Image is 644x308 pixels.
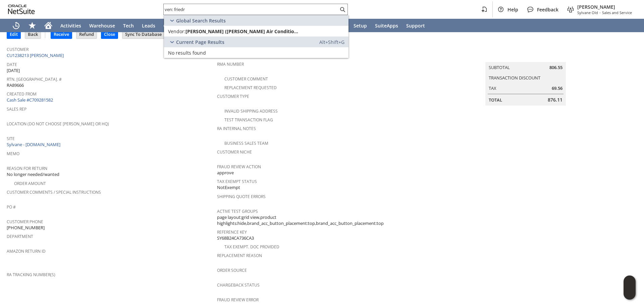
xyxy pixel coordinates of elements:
[163,22,196,29] span: Opportunities
[406,22,425,29] span: Support
[164,5,338,13] input: Search
[507,6,518,13] span: Help
[60,22,81,29] span: Activities
[224,85,277,90] a: Replacement Requested
[7,166,47,171] a: Reason For Return
[217,267,247,273] a: Order Source
[7,272,55,278] a: RA Tracking Number(s)
[7,52,65,58] a: CU1238213 [PERSON_NAME]
[7,76,62,82] a: Rtn. [GEOGRAPHIC_DATA]. #
[24,19,40,32] div: Shortcuts
[159,19,200,32] a: Opportunities
[138,19,159,32] a: Leads
[217,170,234,176] span: approve
[7,248,46,254] a: Amazon Return ID
[602,10,632,15] span: Sales and Service
[552,85,562,91] span: 69.56
[7,62,17,67] a: Date
[164,26,348,37] a: Vendor:[PERSON_NAME] ([PERSON_NAME] Air Conditioning Co.)Edit: Dash:
[217,149,252,155] a: Customer Niche
[7,171,59,178] span: No longer needed/wanted
[7,82,24,88] span: RA89666
[217,208,258,214] a: Active Test Groups
[371,19,402,32] a: SuiteApps
[577,4,632,10] span: [PERSON_NAME]
[217,61,244,67] a: RMA Number
[485,51,566,62] caption: Summary
[7,225,45,231] span: [PHONE_NUMBER]
[319,39,344,45] span: Alt+Shift+G
[354,22,367,29] span: Setup
[25,30,41,39] input: Back
[224,117,273,123] a: Test Transaction Flag
[489,97,502,103] a: Total
[7,219,43,225] a: Customer Phone
[217,282,260,288] a: Chargeback Status
[176,39,224,45] span: Current Page Results
[7,97,53,103] a: Cash Sale #C709281582
[7,151,19,157] a: Memo
[402,19,429,32] a: Support
[8,5,35,14] svg: logo
[217,297,259,303] a: Fraud Review Error
[549,64,562,71] span: 806.55
[89,22,115,29] span: Warehouse
[76,30,97,39] input: Refund
[217,235,254,241] span: SY68B24CA736CA3
[548,97,562,103] span: 876.11
[489,85,496,91] a: Tax
[624,275,636,300] iframe: Click here to launch Oracle Guided Learning Help Panel
[176,17,226,24] span: Global Search Results
[51,30,72,39] input: Receive
[7,141,62,147] a: Sylvane - [DOMAIN_NAME]
[489,75,540,81] a: Transaction Discount
[7,234,33,239] a: Department
[85,19,119,32] a: Warehouse
[44,21,52,29] svg: Home
[7,136,15,141] a: Site
[122,30,164,39] input: Sync To Database
[7,91,37,97] a: Created From
[101,30,118,39] input: Close
[168,28,185,35] span: Vendor:
[12,21,20,29] svg: Recent Records
[123,22,134,29] span: Tech
[7,121,109,127] a: Location (Do Not Choose [PERSON_NAME] or HQ)
[7,204,16,210] a: PO #
[14,181,46,186] a: Order Amount
[7,189,101,195] a: Customer Comments / Special Instructions
[217,194,266,199] a: Shipping Quote Errors
[224,108,278,114] a: Invalid Shipping Address
[28,21,36,29] svg: Shortcuts
[577,10,598,15] span: Sylvane Old
[217,229,247,235] a: Reference Key
[224,140,268,146] a: Business Sales Team
[142,22,155,29] span: Leads
[7,30,20,39] input: Edit
[164,47,348,58] a: No results found
[7,47,29,52] a: Customer
[217,214,424,227] span: page layout:grid view,product highlights:hide,brand_acc_button_placement:top,brand_acc_button_pla...
[217,179,257,184] a: Tax Exempt Status
[56,19,85,32] a: Activities
[185,28,300,35] span: [PERSON_NAME] ([PERSON_NAME] Air Conditioning Co.)
[338,5,346,13] svg: Search
[7,67,20,74] span: [DATE]
[375,22,398,29] span: SuiteApps
[224,76,268,82] a: Customer Comment
[217,164,261,170] a: Fraud Review Action
[217,184,240,191] span: NotExempt
[168,50,206,56] span: No results found
[119,19,138,32] a: Tech
[224,244,279,250] a: Tax Exempt. Doc Provided
[217,126,256,131] a: RA Internal Notes
[489,64,510,70] a: Subtotal
[350,19,371,32] a: Setup
[599,10,601,15] span: -
[217,253,262,258] a: Replacement reason
[40,19,56,32] a: Home
[217,94,249,99] a: Customer Type
[7,106,26,112] a: Sales Rep
[8,19,24,32] a: Recent Records
[537,6,558,13] span: Feedback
